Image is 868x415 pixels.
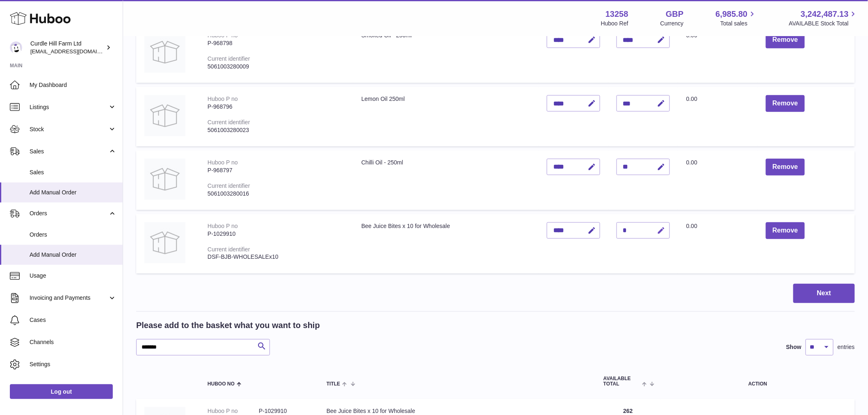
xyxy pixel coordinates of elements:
div: P-1029910 [208,230,345,238]
img: internalAdmin-13258@internal.huboo.com [10,41,22,54]
div: Huboo P no [208,159,238,166]
button: Remove [766,95,804,112]
span: Cases [30,316,116,324]
span: Settings [30,360,116,368]
div: Curdle Hill Farm Ltd [30,40,104,55]
span: entries [838,343,855,351]
td: Smoked Oil - 250ml [353,23,539,83]
div: 5061003280009 [208,63,345,71]
div: Current identifier [208,246,250,253]
span: Sales [30,148,108,155]
button: Next [793,284,855,303]
div: DSF-BJB-WHOLESALEx10 [208,253,345,261]
span: Usage [30,272,116,280]
div: P-968796 [208,103,345,111]
span: My Dashboard [30,81,116,89]
img: Lemon Oil 250ml [144,95,185,136]
div: Current identifier [208,182,250,189]
div: P-968798 [208,39,345,47]
img: Smoked Oil - 250ml [144,32,185,73]
div: Huboo P no [208,223,238,229]
div: 5061003280016 [208,190,345,198]
dt: Huboo P no [208,407,259,415]
strong: GBP [666,9,683,20]
div: Currency [660,20,684,27]
span: Add Manual Order [30,251,116,259]
img: Chilli Oil - 250ml [144,159,185,200]
span: Channels [30,338,116,346]
span: Orders [30,210,108,217]
a: Log out [10,384,113,399]
img: Bee Juice Bites x 10 for Wholesale [144,222,185,263]
span: Huboo no [208,381,235,387]
td: Chilli Oil - 250ml [353,150,539,210]
span: 3,242,487.13 [801,9,849,20]
span: Title [327,381,340,387]
span: 0.00 [686,96,697,102]
span: [EMAIL_ADDRESS][DOMAIN_NAME] [30,48,121,55]
th: Action [661,368,855,395]
span: 0.00 [686,223,697,229]
button: Remove [766,222,804,239]
span: Total sales [720,20,757,27]
div: P-968797 [208,166,345,174]
a: 6,985.80 Total sales [716,9,757,27]
span: Listings [30,103,108,111]
span: AVAILABLE Total [603,376,640,387]
span: Orders [30,231,116,239]
span: Sales [30,169,116,176]
span: 0.00 [686,159,697,166]
td: Lemon Oil 250ml [353,87,539,146]
a: 3,242,487.13 AVAILABLE Stock Total [789,9,858,27]
div: Huboo Ref [601,20,628,27]
h2: Please add to the basket what you want to ship [136,320,320,331]
button: Remove [766,159,804,176]
td: Bee Juice Bites x 10 for Wholesale [353,214,539,274]
button: Remove [766,32,804,48]
span: Invoicing and Payments [30,294,108,302]
span: Stock [30,125,108,133]
span: AVAILABLE Stock Total [789,20,858,27]
span: 6,985.80 [716,9,748,20]
div: Huboo P no [208,96,238,102]
dd: P-1029910 [259,407,310,415]
div: 5061003280023 [208,126,345,134]
div: Current identifier [208,119,250,125]
strong: 13258 [605,9,628,20]
span: Add Manual Order [30,189,116,196]
div: Current identifier [208,55,250,62]
label: Show [786,343,802,351]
